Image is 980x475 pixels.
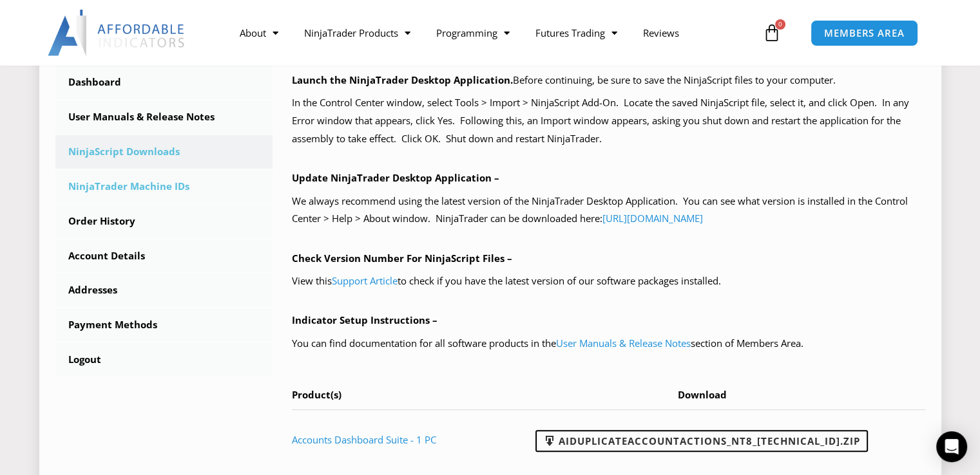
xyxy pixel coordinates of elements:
[744,14,800,51] a: 0
[936,431,967,462] div: Open Intercom Messenger
[292,272,925,290] p: View this to check if you have the latest version of our software packages installed.
[292,71,925,89] p: Before continuing, be sure to save the NinjaScript files to your computer.
[292,94,925,148] p: In the Control Center window, select Tools > Import > NinjaScript Add-On. Locate the saved NinjaS...
[55,135,273,169] a: NinjaScript Downloads
[55,343,273,377] a: Logout
[292,433,436,446] a: Accounts Dashboard Suite - 1 PC
[332,274,398,287] a: Support Article
[630,18,692,48] a: Reviews
[55,239,273,273] a: Account Details
[55,100,273,134] a: User Manuals & Release Notes
[55,170,273,203] a: NinjaTrader Machine IDs
[55,205,273,238] a: Order History
[292,73,513,86] b: Launch the NinjaTrader Desktop Application.
[556,337,691,349] a: User Manuals & Release Notes
[292,335,925,353] p: You can find documentation for all software products in the section of Members Area.
[227,18,291,48] a: About
[55,66,273,377] nav: Account pages
[55,274,273,307] a: Addresses
[291,18,423,48] a: NinjaTrader Products
[292,313,437,326] b: Indicator Setup Instructions –
[423,18,523,48] a: Programming
[55,66,273,99] a: Dashboard
[824,28,905,38] span: MEMBERS AREA
[292,171,499,184] b: Update NinjaTrader Desktop Application –
[523,18,630,48] a: Futures Trading
[292,192,925,228] p: We always recommend using the latest version of the NinjaTrader Desktop Application. You can see ...
[292,252,512,265] b: Check Version Number For NinjaScript Files –
[602,212,703,225] a: [URL][DOMAIN_NAME]
[48,10,186,56] img: LogoAI | Affordable Indicators – NinjaTrader
[55,308,273,342] a: Payment Methods
[775,19,785,30] span: 0
[227,18,760,48] nav: Menu
[535,430,868,452] a: AIDuplicateAccountActions_NT8_[TECHNICAL_ID].zip
[292,388,341,401] span: Product(s)
[678,388,727,401] span: Download
[811,20,918,46] a: MEMBERS AREA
